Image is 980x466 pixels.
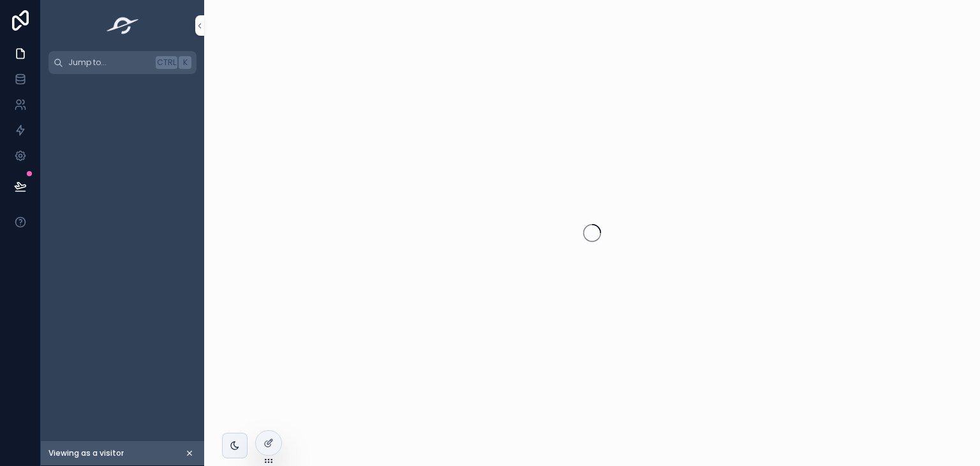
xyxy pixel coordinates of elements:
span: Viewing as a visitor [48,448,124,458]
span: K [180,57,190,68]
div: scrollable content [41,74,204,97]
span: Jump to... [68,57,151,68]
span: Ctrl [156,56,177,69]
button: Jump to...CtrlK [48,51,197,74]
img: App logo [103,15,143,36]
